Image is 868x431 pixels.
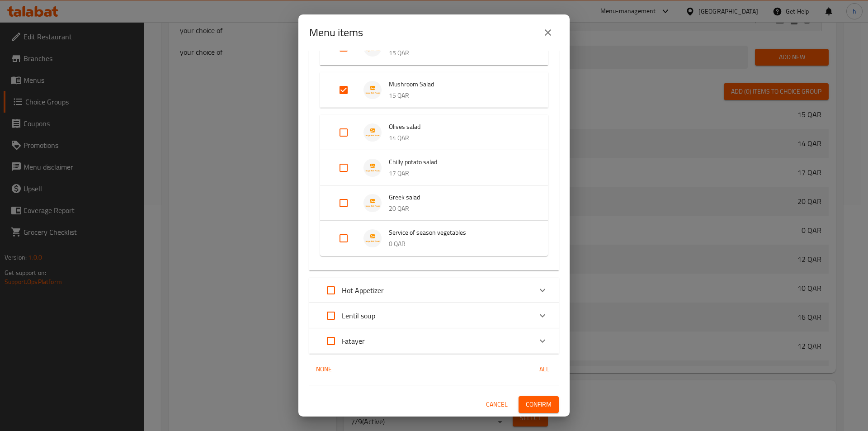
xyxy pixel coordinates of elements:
[320,185,548,221] div: Expand
[342,310,375,321] p: Lentil soup
[320,72,548,108] div: Expand
[309,361,338,378] button: None
[537,22,559,43] button: close
[389,133,530,144] p: 14 QAR
[363,123,382,142] img: Olives salad
[530,361,559,378] button: All
[320,150,548,185] div: Expand
[389,203,530,214] p: 20 QAR
[342,285,384,296] p: Hot Appetizer
[313,364,335,375] span: None
[526,399,552,410] span: Confirm
[389,192,530,203] span: Greek salad
[320,115,548,150] div: Expand
[389,90,530,101] p: 15 QAR
[309,303,559,328] div: Expand
[389,238,530,250] p: 0 QAR
[533,364,555,375] span: All
[389,79,530,90] span: Mushroom Salad
[389,168,530,179] p: 17 QAR
[363,229,382,247] img: Service of season vegetables
[389,156,530,168] span: Chilly potato salad
[309,25,363,40] h2: Menu items
[309,328,559,354] div: Expand
[309,278,559,303] div: Expand
[320,221,548,256] div: Expand
[519,396,559,413] button: Confirm
[363,81,382,99] img: Mushroom Salad
[363,194,382,212] img: Greek salad
[482,396,511,413] button: Cancel
[389,121,530,133] span: Olives salad
[389,227,530,238] span: Service of season vegetables
[342,336,365,346] p: Fatayer
[389,47,530,59] p: 15 QAR
[363,159,382,177] img: Chilly potato salad
[486,399,508,410] span: Cancel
